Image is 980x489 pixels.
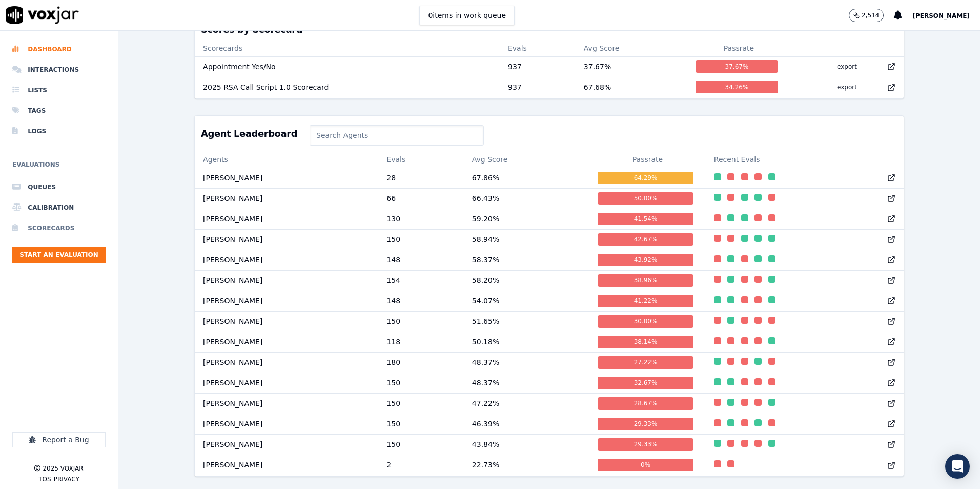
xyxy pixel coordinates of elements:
[195,373,378,393] td: [PERSON_NAME]
[464,373,589,393] td: 48.37 %
[43,464,83,473] p: 2025 Voxjar
[849,9,884,22] button: 2,514
[829,79,865,95] button: export
[696,81,778,93] div: 34.26 %
[195,270,378,291] td: [PERSON_NAME]
[12,59,106,80] a: Interactions
[378,291,463,311] td: 148
[464,332,589,352] td: 50.18 %
[195,77,500,97] td: 2025 RSA Call Script 1.0 Scorecard
[12,197,106,218] li: Calibration
[195,229,378,250] td: [PERSON_NAME]
[598,438,693,451] div: 29.33 %
[12,247,106,263] button: Start an Evaluation
[598,254,693,266] div: 43.92 %
[378,434,463,455] td: 150
[378,209,463,229] td: 130
[576,40,687,56] th: Avg Score
[378,414,463,434] td: 150
[12,80,106,100] a: Lists
[598,356,693,369] div: 27.22 %
[378,168,463,188] td: 28
[378,188,463,209] td: 66
[195,168,378,188] td: [PERSON_NAME]
[598,418,693,430] div: 29.33 %
[419,6,515,25] button: 0items in work queue
[195,250,378,270] td: [PERSON_NAME]
[12,218,106,238] a: Scorecards
[598,172,693,184] div: 64.29 %
[12,121,106,141] a: Logs
[598,336,693,348] div: 38.14 %
[12,177,106,197] a: Queues
[464,188,589,209] td: 66.43 %
[862,11,879,19] p: 2,514
[195,414,378,434] td: [PERSON_NAME]
[912,12,970,19] span: [PERSON_NAME]
[378,270,463,291] td: 154
[464,414,589,434] td: 46.39 %
[464,168,589,188] td: 67.86 %
[464,250,589,270] td: 58.37 %
[598,459,693,471] div: 0 %
[378,455,463,475] td: 2
[12,100,106,121] a: Tags
[589,151,706,168] th: Passrate
[464,393,589,414] td: 47.22 %
[195,151,378,168] th: Agents
[195,393,378,414] td: [PERSON_NAME]
[12,39,106,59] a: Dashboard
[706,151,904,168] th: Recent Evals
[598,295,693,307] div: 41.22 %
[195,434,378,455] td: [PERSON_NAME]
[201,25,897,34] h3: Scores by Scorecard
[598,192,693,205] div: 50.00 %
[576,77,687,97] td: 67.68 %
[849,9,894,22] button: 2,514
[378,373,463,393] td: 150
[38,475,51,483] button: TOS
[378,250,463,270] td: 148
[464,270,589,291] td: 58.20 %
[310,125,484,146] input: Search Agents
[12,432,106,447] button: Report a Bug
[464,434,589,455] td: 43.84 %
[945,454,970,479] div: Open Intercom Messenger
[378,311,463,332] td: 150
[464,291,589,311] td: 54.07 %
[378,393,463,414] td: 150
[195,332,378,352] td: [PERSON_NAME]
[6,6,79,24] img: voxjar logo
[598,213,693,225] div: 41.54 %
[500,40,576,56] th: Evals
[12,158,106,177] h6: Evaluations
[464,455,589,475] td: 22.73 %
[195,352,378,373] td: [PERSON_NAME]
[378,352,463,373] td: 180
[598,397,693,410] div: 28.67 %
[195,209,378,229] td: [PERSON_NAME]
[195,40,500,56] th: Scorecards
[378,229,463,250] td: 150
[500,77,576,97] td: 937
[576,56,687,77] td: 37.67 %
[829,58,865,75] button: export
[687,40,790,56] th: Passrate
[464,209,589,229] td: 59.20 %
[54,475,79,483] button: Privacy
[195,455,378,475] td: [PERSON_NAME]
[201,129,297,138] h3: Agent Leaderboard
[464,229,589,250] td: 58.94 %
[912,9,980,22] button: [PERSON_NAME]
[464,352,589,373] td: 48.37 %
[598,377,693,389] div: 32.67 %
[696,60,778,73] div: 37.67 %
[464,151,589,168] th: Avg Score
